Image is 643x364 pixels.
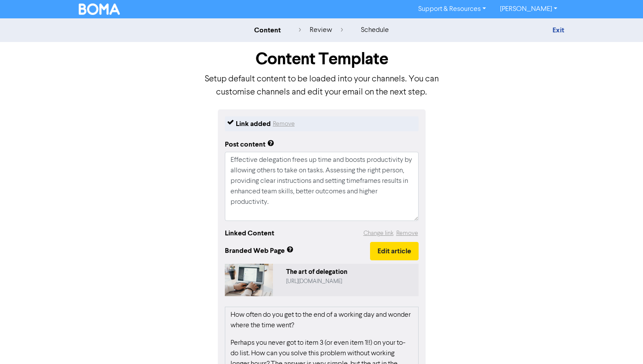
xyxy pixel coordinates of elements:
[299,25,343,35] div: review
[225,139,274,150] div: Post content
[225,245,370,256] span: Branded Web Page
[273,119,295,129] button: Remove
[396,228,419,238] button: Remove
[203,73,440,99] p: Setup default content to be loaded into your channels. You can customise channels and edit your e...
[225,228,274,238] div: Linked Content
[254,25,281,35] div: content
[231,310,413,331] p: How often do you get to the end of a working day and wonder where the time went?
[225,152,419,221] textarea: Effective delegation frees up time and boosts productivity by allowing others to take on tasks. A...
[361,25,389,35] div: schedule
[225,264,419,296] a: The art of delegation[URL][DOMAIN_NAME]
[79,3,120,15] img: BOMA Logo
[286,277,415,286] div: https://public2.bomamarketing.com/cp/0LVLxubaPRVBuImS0H5vg?sa=KvBBhoFw
[370,242,419,260] button: Edit article
[411,2,493,16] a: Support & Resources
[203,49,440,69] h1: Content Template
[493,2,564,16] a: [PERSON_NAME]
[599,322,643,364] iframe: Chat Widget
[363,228,394,238] button: Change link
[225,264,273,296] img: 0LVLxubaPRVBuImS0H5vg-delegation.jpg
[552,26,564,35] a: Exit
[286,267,415,277] div: The art of delegation
[236,119,271,129] div: Link added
